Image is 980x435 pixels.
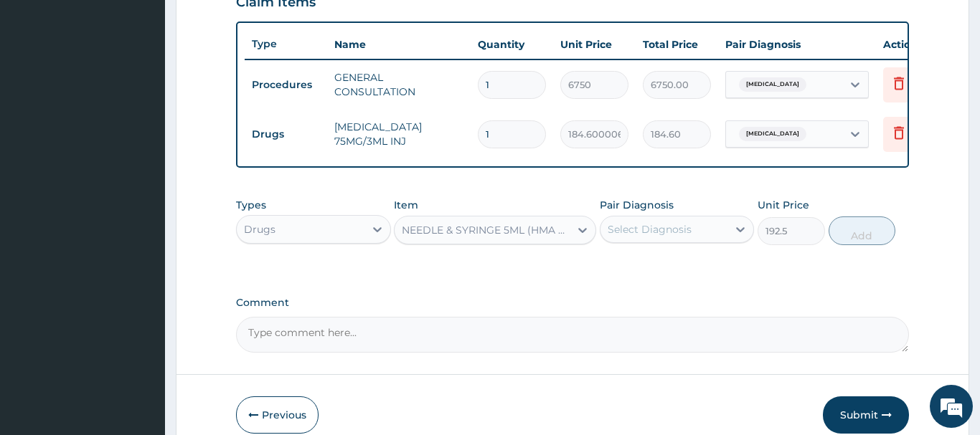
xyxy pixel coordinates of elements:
th: Pair Diagnosis [718,30,876,59]
button: Submit [823,396,909,434]
span: [MEDICAL_DATA] [739,127,806,141]
th: Quantity [471,30,553,59]
label: Unit Price [758,198,809,212]
th: Name [327,30,471,59]
div: Drugs [244,222,275,236]
th: Total Price [636,30,718,59]
label: Pair Diagnosis [600,198,674,212]
span: [MEDICAL_DATA] [739,77,806,92]
div: NEEDLE & SYRINGE 5ML (HMA MEDICAL LTD) [402,223,571,237]
label: Comment [236,297,909,309]
td: Drugs [245,121,327,148]
div: Chat with us now [75,80,241,99]
div: Select Diagnosis [608,222,692,236]
button: Previous [236,396,319,434]
div: Minimize live chat window [235,7,270,42]
td: GENERAL CONSULTATION [327,63,471,106]
td: Procedures [245,72,327,98]
th: Type [245,31,327,57]
label: Types [236,199,266,211]
button: Add [829,216,896,245]
img: d_794563401_company_1708531726252_794563401 [27,72,58,107]
span: We're online! [83,128,198,272]
td: [MEDICAL_DATA] 75MG/3ML INJ [327,113,471,156]
th: Unit Price [553,30,636,59]
textarea: Type your message and hit 'Enter' [7,286,273,336]
th: Actions [876,30,948,59]
label: Item [394,198,418,212]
